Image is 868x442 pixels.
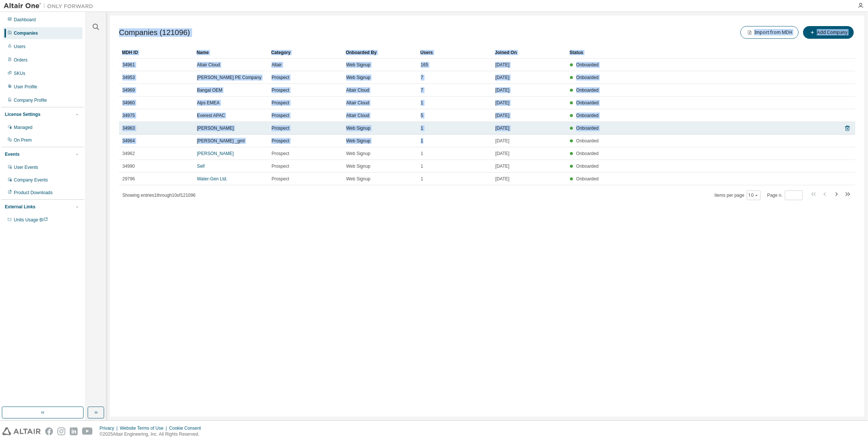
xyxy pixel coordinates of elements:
[421,176,423,182] span: 1
[14,124,32,130] div: Managed
[346,87,369,93] span: Altair Cloud
[14,30,38,36] div: Companies
[197,88,222,93] a: Bangal OEM
[14,17,36,23] div: Dashboard
[495,113,510,119] span: [DATE]
[122,151,135,157] span: 34962
[346,62,370,68] span: Web Signup
[576,100,599,105] span: Onboarded
[495,75,510,80] span: [DATE]
[122,100,135,106] span: 34960
[197,138,245,143] a: [PERSON_NAME] _gml
[576,138,599,143] span: Onboarded
[272,75,289,80] span: Prospect
[346,176,370,182] span: Web Signup
[495,87,510,93] span: [DATE]
[14,164,38,170] div: User Events
[576,126,599,131] span: Onboarded
[5,111,40,117] div: License Settings
[122,113,135,119] span: 34975
[421,62,428,68] span: 165
[576,176,599,181] span: Onboarded
[14,190,53,196] div: Product Downloads
[122,163,135,169] span: 34990
[576,62,599,67] span: Onboarded
[122,138,135,144] span: 34964
[122,75,135,80] span: 34953
[197,176,228,181] a: Water-Gen Ltd.
[346,163,370,169] span: Web Signup
[14,44,25,50] div: Users
[197,126,234,131] a: [PERSON_NAME]
[495,100,510,106] span: [DATE]
[100,425,120,431] div: Privacy
[346,113,369,119] span: Altair Cloud
[576,151,599,156] span: Onboarded
[197,62,220,67] a: Altair Cloud
[197,164,205,169] a: Self
[122,193,195,198] span: Showing entries 1 through 10 of 121096
[14,57,28,63] div: Orders
[197,75,261,80] a: [PERSON_NAME] PE Company
[2,427,41,435] img: altair_logo.svg
[14,97,47,103] div: Company Profile
[576,75,599,80] span: Onboarded
[122,176,135,182] span: 29796
[346,47,414,59] div: Onboarded By
[346,151,370,157] span: Web Signup
[420,47,489,59] div: Users
[803,26,854,39] button: Add Company
[495,151,510,157] span: [DATE]
[272,151,289,157] span: Prospect
[14,177,48,183] div: Company Events
[5,204,35,210] div: External Links
[421,151,423,157] span: 1
[495,62,510,68] span: [DATE]
[120,425,169,431] div: Website Terms of Use
[421,75,423,80] span: 7
[346,138,370,144] span: Web Signup
[495,125,510,131] span: [DATE]
[346,100,369,106] span: Altair Cloud
[272,125,289,131] span: Prospect
[197,151,234,156] a: [PERSON_NAME]
[119,28,190,37] span: Companies (121096)
[740,26,799,39] button: Import from MDH
[122,47,191,59] div: MDH ID
[197,113,225,118] a: Everest APAC
[272,113,289,119] span: Prospect
[421,100,423,106] span: 1
[169,425,205,431] div: Cookie Consent
[421,125,423,131] span: 1
[421,87,423,93] span: 7
[576,113,599,118] span: Onboarded
[495,138,510,144] span: [DATE]
[14,70,25,76] div: SKUs
[272,87,289,93] span: Prospect
[749,192,759,198] button: 10
[14,217,48,222] span: Units Usage BI
[421,113,423,119] span: 5
[570,47,811,59] div: Status
[197,100,220,105] a: Alps EMEA
[197,47,265,59] div: Name
[272,163,289,169] span: Prospect
[576,88,599,93] span: Onboarded
[272,138,289,144] span: Prospect
[70,427,78,435] img: linkedin.svg
[421,138,423,144] span: 1
[495,163,510,169] span: [DATE]
[5,151,19,157] div: Events
[272,100,289,106] span: Prospect
[271,47,340,59] div: Category
[122,125,135,131] span: 34963
[715,190,761,200] span: Items per page
[272,176,289,182] span: Prospect
[45,427,53,435] img: facebook.svg
[421,163,423,169] span: 1
[346,75,370,80] span: Web Signup
[576,164,599,169] span: Onboarded
[14,137,32,143] div: On Prem
[57,427,65,435] img: instagram.svg
[767,190,803,200] span: Page n.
